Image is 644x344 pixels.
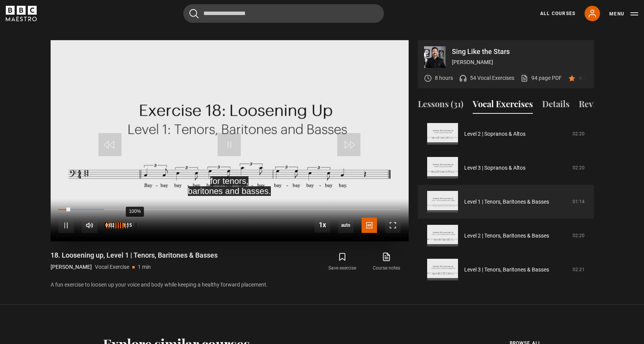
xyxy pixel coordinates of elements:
[6,6,37,21] svg: BBC Maestro
[470,74,514,82] p: 54 Vocal Exercises
[123,218,132,232] span: 1:15
[338,218,353,233] div: Current quality: 360p
[540,10,575,17] a: All Courses
[338,218,353,233] span: auto
[364,251,408,273] a: Course notes
[82,218,97,233] button: Mute
[579,98,627,114] button: Reviews (60)
[51,263,92,271] p: [PERSON_NAME]
[189,9,199,19] button: Submit the search query
[464,164,526,172] a: Level 3 | Sopranos & Altos
[95,263,129,271] p: Vocal Exercise
[452,58,588,66] p: [PERSON_NAME]
[464,232,549,240] a: Level 2 | Tenors, Baritones & Basses
[521,74,562,82] a: 94 page PDF
[464,198,549,206] a: Level 1 | Tenors, Baritones & Basses
[138,263,151,271] p: 1 min
[435,74,453,82] p: 8 hours
[58,218,74,233] button: Pause
[464,130,526,138] a: Level 2 | Sopranos & Altos
[452,48,588,55] p: Sing Like the Stars
[542,98,570,114] button: Details
[183,4,384,23] input: Search
[385,218,401,233] button: Fullscreen
[362,218,377,233] button: Captions
[473,98,533,114] button: Vocal Exercises
[314,217,330,233] button: Playback Rate
[609,10,638,18] button: Toggle navigation
[105,223,128,228] div: Volume Level
[58,209,400,211] div: Progress Bar
[418,98,463,114] button: Lessons (31)
[51,251,218,260] h1: 18. Loosening up, Level 1 | Tenors, Baritones & Basses
[51,281,409,289] p: A fun exercise to loosen up your voice and body while keeping a healthy forward placement.
[320,251,364,273] button: Save exercise
[51,40,409,241] video-js: Video Player
[464,266,549,274] a: Level 3 | Tenors, Baritones & Basses
[105,218,115,232] span: 0:02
